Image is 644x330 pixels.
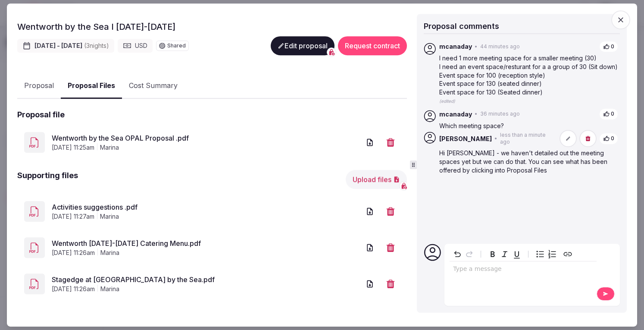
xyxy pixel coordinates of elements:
button: Numbered list [546,248,558,260]
span: [PERSON_NAME] [439,135,492,143]
a: Stagedge at [GEOGRAPHIC_DATA] by the Sea.pdf [52,274,360,285]
a: Wentworth [DATE]-[DATE] Catering Menu.pdf [52,238,360,248]
button: Request contract [338,36,407,55]
p: Event space for 130 (Seated dinner) [439,88,618,97]
h2: Supporting files [17,170,78,189]
span: Proposal comments [424,22,499,31]
span: [DATE] 11:27am [52,212,94,221]
span: marina [100,143,119,152]
span: Shared [167,43,186,48]
span: [DATE] - [DATE] [34,41,109,50]
p: Which meeting space? [439,122,618,130]
button: Upload files [346,170,407,189]
button: 0 [599,133,618,145]
a: Wentworth by the Sea OPAL Proposal .pdf [52,133,360,143]
span: 0 [611,110,614,118]
p: Event space for 100 (reception style) [439,71,618,80]
span: [DATE] 11:26am [52,248,95,257]
p: I need an event space/resturant for a a group of 30 (Sit down) [439,63,618,71]
span: [DATE] 11:25am [52,143,94,152]
span: less than a minute ago [500,132,554,146]
span: ( 3 night s ) [84,42,109,49]
span: mcanaday [439,42,472,51]
button: Proposal [17,73,61,98]
p: Hi [PERSON_NAME] - we haven't detailed out the meeting spaces yet but we can do that. You can see... [439,149,618,175]
span: marina [100,285,119,293]
p: Event space for 130 (seated dinner) [439,79,618,88]
div: USD [118,39,153,53]
span: 0 [611,43,614,50]
p: I need 1 more meeting space for a smaller meeting (30) [439,54,618,63]
button: Italic [499,248,511,260]
button: Proposal Files [61,73,122,99]
span: marina [100,212,119,221]
button: Create link [562,248,574,260]
button: Bulleted list [534,248,546,260]
button: Edit proposal [271,36,335,55]
span: (edited) [439,99,455,104]
span: • [475,43,478,50]
h2: Wentworth by the Sea I [DATE]-[DATE] [17,21,175,33]
button: (edited) [439,97,455,105]
a: Activities suggestions .pdf [52,202,360,212]
button: Cost Summary [122,73,184,98]
button: 0 [599,108,618,120]
div: toggle group [534,248,558,260]
h2: Proposal file [17,109,65,120]
button: Undo Ctrl+Z [451,248,463,260]
button: Bold [487,248,499,260]
div: editable markdown [450,261,597,279]
span: 36 minutes ago [480,110,520,118]
span: • [475,110,478,118]
span: 44 minutes ago [480,43,520,50]
span: marina [100,248,119,257]
span: 0 [611,135,614,142]
span: [DATE] 11:26am [52,285,95,293]
span: • [494,135,497,142]
button: Underline [511,248,523,260]
span: mcanaday [439,110,472,119]
button: 0 [599,41,618,53]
